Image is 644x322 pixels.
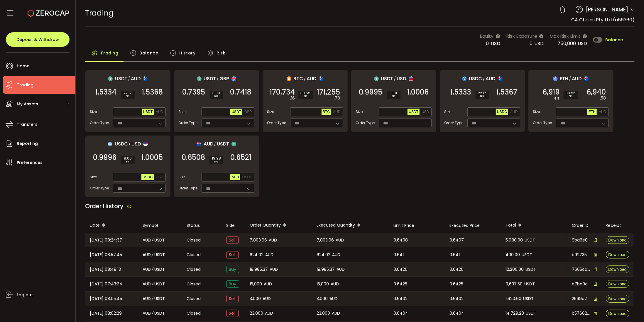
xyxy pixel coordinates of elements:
[156,110,163,114] span: AUD
[17,81,33,89] span: Trading
[553,76,558,81] img: eth_portfolio.svg
[250,251,264,258] span: 624.02
[576,259,644,322] iframe: Chat Widget
[571,16,635,23] span: CA Chains Pty Ltd (a56360)
[143,295,151,302] span: AUD
[129,141,131,147] em: /
[143,266,151,273] span: AUD
[572,252,591,258] span: b9273550-9ec8-42ab-b440-debceb6bf362
[17,100,38,108] span: My Assets
[572,75,582,82] span: AUD
[90,120,109,126] span: Order Type
[230,174,240,180] button: AUD
[152,281,154,287] em: /
[96,89,117,95] span: 1.5334
[217,76,219,81] em: /
[85,8,114,18] span: Trading
[587,89,606,95] span: 6,940
[230,89,252,95] span: 0.7418
[337,266,345,273] span: AUD
[85,220,138,230] div: Date
[143,110,153,114] span: USDT
[156,175,163,179] span: USD
[143,237,151,244] span: AUD
[317,251,331,258] span: 624.02
[197,142,201,146] img: aud_portfolio.svg
[204,75,216,82] span: USDT
[506,295,522,302] span: 1,920.60
[394,295,408,302] span: 0.6402
[394,281,408,287] span: 0.6425
[250,310,263,317] span: 23,000
[599,110,606,114] span: AUD
[560,75,569,82] span: ETH
[336,237,344,244] span: AUD
[217,140,229,148] span: USDT
[128,76,130,81] em: /
[450,266,464,273] span: 0.6426
[578,40,587,47] span: USD
[550,32,581,40] span: Max Risk Limit
[444,109,452,114] span: Size
[124,160,132,164] i: BPS
[187,296,201,302] span: Closed
[586,6,628,13] span: [PERSON_NAME]
[139,47,158,59] span: Balance
[397,75,406,82] span: USD
[212,91,221,95] span: 31.10
[572,266,591,273] span: 7665ca89-7554-493f-af95-32222863dfaa
[526,266,536,273] span: USDT
[566,95,576,98] i: BPS
[334,95,340,101] em: .70
[155,237,165,244] span: USDT
[124,91,132,95] span: 22.17
[152,310,154,317] em: /
[179,47,195,59] span: History
[108,142,112,146] img: usdc_portfolio.svg
[444,120,464,126] span: Order Type
[506,32,537,40] span: Risk Exposure
[17,291,33,299] span: Log out
[90,310,122,317] span: [DATE] 08:02:29
[294,75,303,82] span: BTC
[605,38,623,42] span: Balance
[312,220,389,230] div: Executed Quantity
[381,75,393,82] span: USDT
[231,175,239,179] span: AUD
[242,175,252,179] span: USDT
[525,281,535,287] span: USDT
[301,95,311,98] i: BPS
[244,110,252,114] span: GBP
[250,266,268,273] span: 18,985.37
[523,295,534,302] span: USDT
[204,140,213,148] span: AUD
[155,310,165,317] span: USDT
[287,76,291,81] img: btc_portfolio.svg
[290,95,295,101] em: .16
[90,237,122,244] span: [DATE] 09:24:37
[501,220,567,230] div: Total
[569,76,571,81] em: /
[152,295,154,302] em: /
[506,237,523,244] span: 5,000.00
[608,253,626,257] span: Download
[572,310,591,316] span: b5766201-d92d-4d89-b14b-a914763fe8c4
[394,251,404,258] span: 0.641
[265,310,273,317] span: AUD
[584,76,589,81] img: aud_portfolio.svg
[606,251,629,258] button: Download
[187,237,201,243] span: Closed
[356,109,363,114] span: Size
[152,266,154,273] em: /
[243,109,253,115] button: GBP
[506,266,524,273] span: 12,200.00
[331,281,339,287] span: AUD
[589,110,596,114] span: ETH
[486,75,496,82] span: AUD
[301,91,311,95] span: 30.55
[101,47,119,59] span: Trading
[220,75,229,82] span: GBP
[269,237,277,244] span: AUD
[469,75,482,82] span: USDC
[227,295,239,302] span: Sell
